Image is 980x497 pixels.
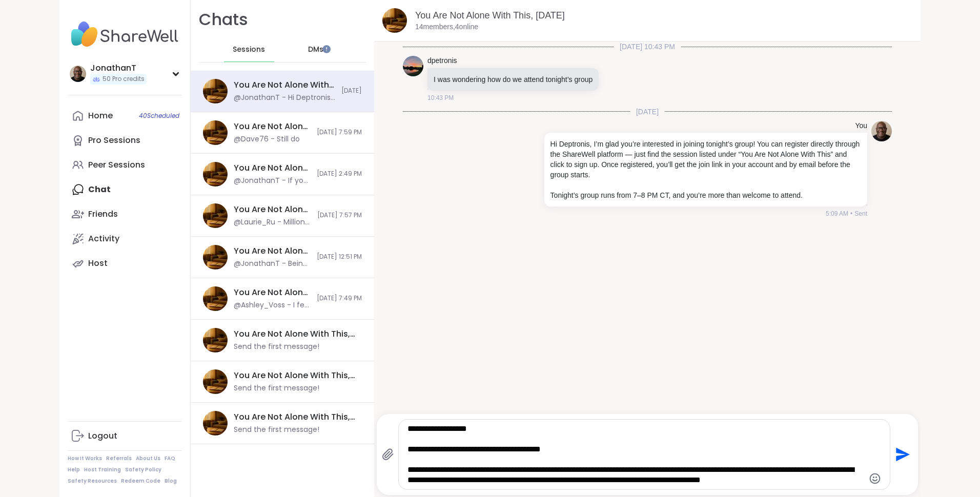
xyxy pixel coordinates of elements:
[234,162,311,174] div: You Are Not Alone With This, [DATE]
[382,8,407,33] img: You Are Not Alone With This, Sep 08
[234,342,319,352] div: Send the first message!
[165,455,175,462] a: FAQ
[233,45,265,55] span: Sessions
[84,466,121,473] a: Host Training
[203,286,228,311] img: You Are Not Alone With This, Sep 05
[317,128,362,137] span: [DATE] 7:59 PM
[203,411,228,436] img: You Are Not Alone With This, Sep 09
[234,79,335,91] div: You Are Not Alone With This, [DATE]
[203,120,228,145] img: You Are Not Alone With This, Sep 07
[871,121,892,141] img: https://sharewell-space-live.sfo3.digitaloceanspaces.com/user-generated/0e2c5150-e31e-4b6a-957d-4...
[869,472,881,485] button: Emoji picker
[165,478,177,485] a: Blog
[203,203,228,228] img: You Are Not Alone With This, Sep 06
[234,217,311,227] div: @Laurie_Ru - Millions of people experience hurt every day. [PERSON_NAME]'re no more responsible f...
[234,134,300,144] div: @Dave76 - Still do
[90,63,147,74] div: JonathanT
[125,466,161,473] a: Safety Policy
[88,430,117,442] div: Logout
[308,45,323,55] span: DMs
[234,93,335,103] div: @JonathanT - Hi Deptronis, I’m glad you’re interested in joining tonight’s group! You can registe...
[630,107,665,117] span: [DATE]
[88,233,119,244] div: Activity
[234,176,311,186] div: @JonathanT - If you experienced any glitches, you’re not alone — a few others have run into the s...
[850,209,852,218] span: •
[106,455,132,462] a: Referrals
[234,204,311,215] div: You Are Not Alone With This, [DATE]
[434,74,593,85] p: I was wondering how do we attend tonight’s group
[234,370,356,381] div: You Are Not Alone With This, [DATE]
[855,121,867,131] h4: You
[203,79,228,103] img: You Are Not Alone With This, Sep 08
[890,443,913,466] button: Send
[234,300,311,310] div: @Ashley_Voss - I feel deflated [DATE]. I feel like if I start talking it's just going to open a c...
[203,245,228,270] img: You Are Not Alone With This, Sep 06
[121,478,160,485] a: Redeem Code
[415,22,478,32] p: 14 members, 4 online
[88,258,108,269] div: Host
[341,87,362,95] span: [DATE]
[550,139,861,180] p: Hi Deptronis, I’m glad you’re interested in joining tonight’s group! You can register directly th...
[88,159,145,171] div: Peer Sessions
[68,153,182,177] a: Peer Sessions
[317,294,362,303] span: [DATE] 7:49 PM
[854,209,867,218] span: Sent
[88,135,140,146] div: Pro Sessions
[88,209,118,220] div: Friends
[614,42,681,52] span: [DATE] 10:43 PM
[88,110,113,121] div: Home
[234,121,311,132] div: You Are Not Alone With This, [DATE]
[427,56,457,66] a: dpetronis
[322,45,331,53] iframe: Spotlight
[234,259,311,269] div: @JonathanT - Being intentional about the wins is so important!
[234,425,319,435] div: Send the first message!
[234,287,311,298] div: You Are Not Alone With This, [DATE]
[234,383,319,394] div: Send the first message!
[136,455,160,462] a: About Us
[68,128,182,153] a: Pro Sessions
[317,170,362,178] span: [DATE] 2:49 PM
[68,16,182,52] img: ShareWell Nav Logo
[68,103,182,128] a: Home40Scheduled
[203,328,228,353] img: You Are Not Alone With This, Sep 11
[826,209,848,218] span: 5:09 AM
[68,455,102,462] a: How It Works
[234,245,311,257] div: You Are Not Alone With This, [DATE]
[415,10,565,20] a: You Are Not Alone With This, [DATE]
[68,251,182,276] a: Host
[550,190,861,200] p: Tonight’s group runs from 7–8 PM CT, and you’re more than welcome to attend.
[68,202,182,226] a: Friends
[199,8,248,31] h1: Chats
[139,112,179,120] span: 40 Scheduled
[427,93,454,102] span: 10:43 PM
[70,66,86,82] img: JonathanT
[68,424,182,448] a: Logout
[403,56,423,76] img: https://sharewell-space-live.sfo3.digitaloceanspaces.com/user-generated/3f0c1592-de52-4424-a496-1...
[68,226,182,251] a: Activity
[103,75,145,84] span: 50 Pro credits
[234,411,356,423] div: You Are Not Alone With This, [DATE]
[234,328,356,340] div: You Are Not Alone With This, [DATE]
[317,211,362,220] span: [DATE] 7:57 PM
[203,162,228,187] img: You Are Not Alone With This, Sep 07
[317,253,362,261] span: [DATE] 12:51 PM
[203,369,228,394] img: You Are Not Alone With This, Sep 10
[68,478,117,485] a: Safety Resources
[68,466,80,473] a: Help
[407,424,864,485] textarea: Type your message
